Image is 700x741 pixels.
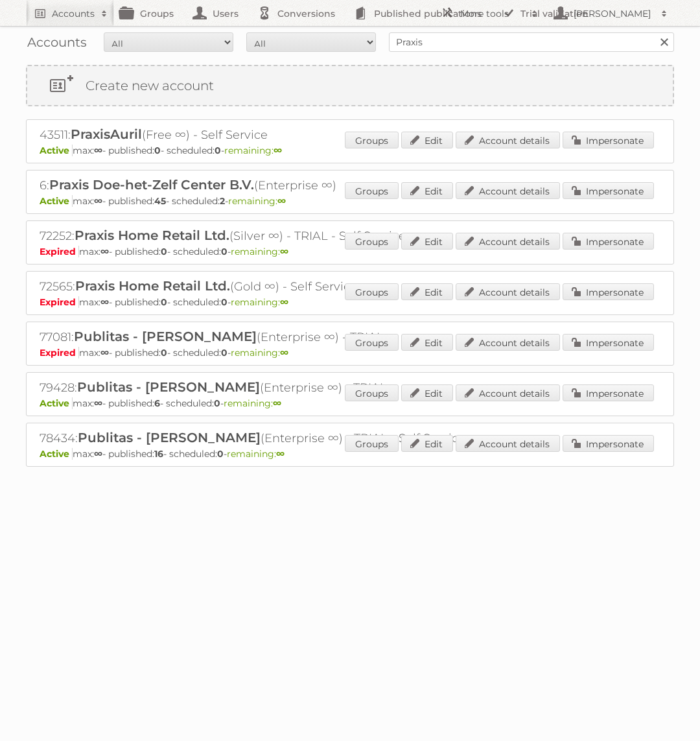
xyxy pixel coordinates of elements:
[345,233,399,250] a: Groups
[78,430,261,445] span: Publitas - [PERSON_NAME]
[52,7,95,20] h2: Accounts
[345,435,399,452] a: Groups
[273,397,281,409] strong: ∞
[214,397,220,409] strong: 0
[345,132,399,148] a: Groups
[94,448,102,460] strong: ∞
[345,334,399,351] a: Groups
[280,347,288,359] strong: ∞
[40,246,660,257] p: max: - published: - scheduled: -
[40,448,73,460] span: Active
[154,195,166,207] strong: 45
[215,145,221,156] strong: 0
[231,347,288,359] span: remaining:
[40,126,493,143] h2: 43511: (Free ∞) - Self Service
[563,132,654,148] a: Impersonate
[40,397,73,409] span: Active
[456,182,560,199] a: Account details
[280,296,288,308] strong: ∞
[563,334,654,351] a: Impersonate
[231,246,288,257] span: remaining:
[40,347,79,359] span: Expired
[40,195,73,207] span: Active
[456,384,560,401] a: Account details
[161,296,167,308] strong: 0
[94,397,102,409] strong: ∞
[456,334,560,351] a: Account details
[217,448,224,460] strong: 0
[456,132,560,148] a: Account details
[570,7,655,20] h2: [PERSON_NAME]
[563,233,654,250] a: Impersonate
[401,283,453,300] a: Edit
[345,182,399,199] a: Groups
[40,145,73,156] span: Active
[345,384,399,401] a: Groups
[40,145,660,156] p: max: - published: - scheduled: -
[40,448,660,460] p: max: - published: - scheduled: -
[221,296,227,308] strong: 0
[40,195,660,207] p: max: - published: - scheduled: -
[221,246,227,257] strong: 0
[274,145,282,156] strong: ∞
[40,430,493,447] h2: 78434: (Enterprise ∞) - TRIAL - Self Service
[456,435,560,452] a: Account details
[40,379,493,396] h2: 79428: (Enterprise ∞) - TRIAL
[161,347,167,359] strong: 0
[40,228,493,244] h2: 72252: (Silver ∞) - TRIAL - Self Service
[221,347,227,359] strong: 0
[40,296,79,308] span: Expired
[563,182,654,199] a: Impersonate
[276,448,285,460] strong: ∞
[228,195,286,207] span: remaining:
[401,435,453,452] a: Edit
[75,228,229,243] span: Praxis Home Retail Ltd.
[563,384,654,401] a: Impersonate
[345,283,399,300] a: Groups
[40,246,79,257] span: Expired
[154,397,160,409] strong: 6
[220,195,225,207] strong: 2
[154,145,161,156] strong: 0
[100,246,109,257] strong: ∞
[77,379,260,395] span: Publitas - [PERSON_NAME]
[94,145,102,156] strong: ∞
[401,334,453,351] a: Edit
[40,296,660,308] p: max: - published: - scheduled: -
[40,397,660,409] p: max: - published: - scheduled: -
[224,397,281,409] span: remaining:
[161,246,167,257] strong: 0
[460,7,525,20] h2: More tools
[75,278,230,294] span: Praxis Home Retail Ltd.
[231,296,288,308] span: remaining:
[74,329,257,344] span: Publitas - [PERSON_NAME]
[71,126,142,142] span: PraxisAuril
[40,347,660,359] p: max: - published: - scheduled: -
[401,233,453,250] a: Edit
[401,384,453,401] a: Edit
[49,177,254,193] span: Praxis Doe-het-Zelf Center B.V.
[27,66,673,105] a: Create new account
[40,278,493,295] h2: 72565: (Gold ∞) - Self Service
[100,296,109,308] strong: ∞
[277,195,286,207] strong: ∞
[563,283,654,300] a: Impersonate
[401,182,453,199] a: Edit
[563,435,654,452] a: Impersonate
[227,448,285,460] span: remaining:
[154,448,163,460] strong: 16
[40,329,493,346] h2: 77081: (Enterprise ∞) - TRIAL
[456,233,560,250] a: Account details
[224,145,282,156] span: remaining:
[100,347,109,359] strong: ∞
[40,177,493,194] h2: 6: (Enterprise ∞)
[401,132,453,148] a: Edit
[280,246,288,257] strong: ∞
[94,195,102,207] strong: ∞
[456,283,560,300] a: Account details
